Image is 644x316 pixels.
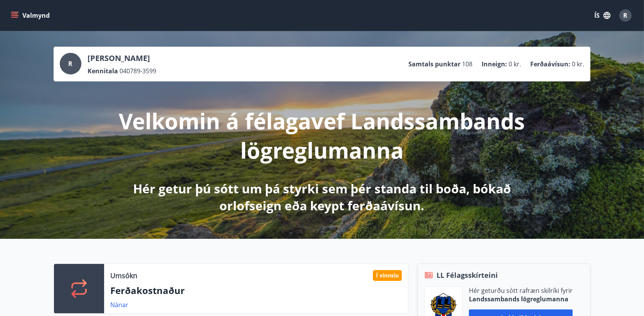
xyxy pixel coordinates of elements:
[373,270,402,281] div: Í vinnslu
[530,60,570,68] p: Ferðaávísun :
[469,286,573,295] p: Hér geturðu sótt rafræn skilríki fyrir
[118,180,526,214] p: Hér getur þú sótt um þá styrki sem þér standa til boða, bókað orlofseign eða keypt ferðaávísun.
[624,11,628,20] span: R
[482,60,507,68] p: Inneign :
[469,295,573,303] p: Landssambands lögreglumanna
[88,67,118,75] p: Kennitala
[462,60,472,68] span: 108
[110,284,402,297] p: Ferðakostnaður
[118,106,526,165] p: Velkomin á félagavef Landssambands lögreglumanna
[437,270,498,280] span: LL Félagsskírteini
[110,270,137,281] p: Umsókn
[590,8,615,22] button: ÍS
[110,301,128,309] a: Nánar
[9,8,53,22] button: menu
[616,6,635,25] button: R
[120,67,156,75] span: 040789-3599
[572,60,584,68] span: 0 kr.
[69,59,73,68] span: R
[88,53,156,64] p: [PERSON_NAME]
[509,60,521,68] span: 0 kr.
[408,60,460,68] p: Samtals punktar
